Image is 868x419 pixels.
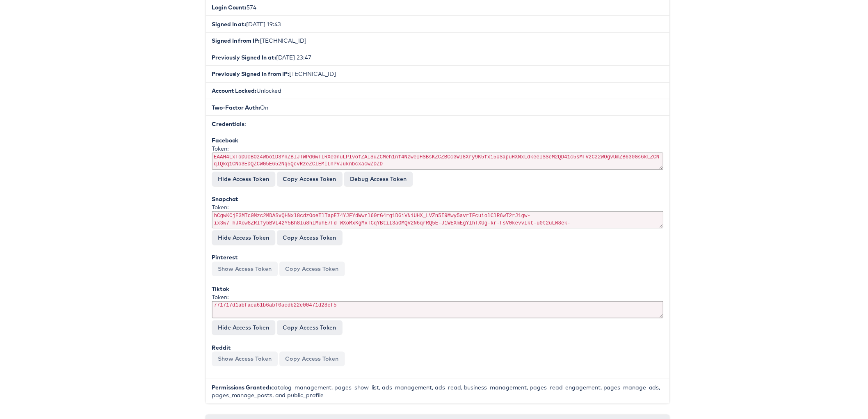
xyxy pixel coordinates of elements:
[204,117,672,382] li: :
[210,173,274,188] button: Hide Access Token
[343,173,413,188] a: Debug Access Token
[210,146,665,173] div: Token:
[210,37,258,45] b: Signed In from IP:
[210,4,245,11] b: Login Count:
[210,197,237,204] b: Snapchat
[210,205,665,232] div: Token:
[210,121,243,129] b: Credentials
[210,54,275,62] b: Previously Signed In at:
[210,295,665,323] div: Token:
[204,100,672,117] li: On
[204,49,672,66] li: [DATE] 23:47
[276,173,342,188] button: Copy Access Token
[210,355,276,369] button: Show Access Token
[210,347,229,354] b: Reddit
[204,32,672,50] li: [TECHNICAL_ID]
[210,138,237,145] b: Facebook
[210,71,288,78] b: Previously Signed In from IP:
[210,288,228,295] b: Tiktok
[210,105,259,112] b: Two-Factor Auth:
[210,88,255,95] b: Account Locked:
[278,355,344,369] button: Copy Access Token
[278,264,344,279] button: Copy Access Token
[210,232,274,247] button: Hide Access Token
[210,264,276,279] button: Show Access Token
[210,256,236,263] b: Pinterest
[204,83,672,100] li: Unlocked
[204,66,672,83] li: [TECHNICAL_ID]
[276,323,342,338] button: Copy Access Token
[204,16,672,33] li: [DATE] 19:43
[276,232,342,247] button: Copy Access Token
[210,323,274,338] button: Hide Access Token
[210,21,245,28] b: Signed In at:
[210,387,270,394] b: Permissions Granted:
[204,382,672,407] li: catalog_management, pages_show_list, ads_management, ads_read, business_management, pages_read_en...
